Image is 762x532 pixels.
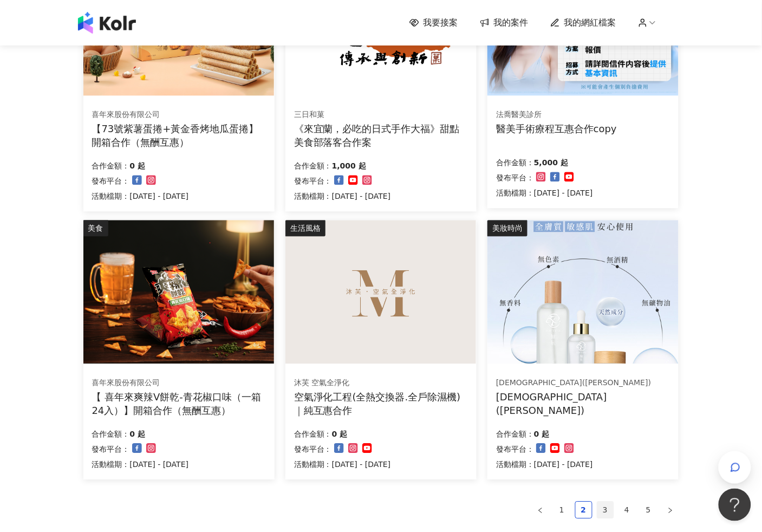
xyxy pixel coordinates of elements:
[409,17,458,29] a: 我要接案
[294,175,332,188] p: 發布平台：
[83,220,274,364] img: 喜年來爽辣V餅乾-青花椒口味（一箱24入）
[550,17,616,29] a: 我的網紅檔案
[487,220,678,364] img: 極辰保濕保養系列
[597,502,614,518] a: 3
[554,502,570,518] a: 1
[619,502,635,518] a: 4
[534,428,550,441] p: 0 起
[83,220,108,237] div: 美食
[667,508,674,514] span: right
[553,502,571,519] li: 1
[294,378,467,389] div: 沐芙 空氣全淨化
[537,508,544,514] span: left
[496,122,617,136] div: 醫美手術療程互惠合作copy
[662,502,679,519] button: right
[618,502,636,519] li: 4
[597,502,614,519] li: 3
[92,175,130,188] p: 發布平台：
[78,12,136,34] img: logo
[494,17,529,29] span: 我的案件
[496,428,534,441] p: 合作金額：
[496,157,534,170] p: 合作金額：
[92,160,130,173] p: 合作金額：
[294,443,332,456] p: 發布平台：
[92,110,265,121] div: 喜年來股份有限公司
[285,220,476,364] img: 空氣淨化工程
[285,220,325,237] div: 生活風格
[496,172,534,185] p: 發布平台：
[496,391,670,418] div: [DEMOGRAPHIC_DATA]([PERSON_NAME])
[294,458,391,471] p: 活動檔期：[DATE] - [DATE]
[496,187,593,200] p: 活動檔期：[DATE] - [DATE]
[92,443,130,456] p: 發布平台：
[130,160,146,173] p: 0 起
[332,428,348,441] p: 0 起
[92,391,266,418] div: 【 喜年來爽辣V餅乾-青花椒口味（一箱24入）】開箱合作（無酬互惠）
[294,110,467,121] div: 三日和菓
[92,378,265,389] div: 喜年來股份有限公司
[294,428,332,441] p: 合作金額：
[576,502,592,518] a: 2
[641,502,657,518] a: 5
[496,110,617,121] div: 法喬醫美診所
[480,17,529,29] a: 我的案件
[575,502,592,519] li: 2
[564,17,616,29] span: 我的網紅檔案
[92,122,266,150] div: 【73號紫薯蛋捲+黃金香烤地瓜蛋捲】開箱合作（無酬互惠）
[294,160,332,173] p: 合作金額：
[424,17,458,29] span: 我要接案
[332,160,366,173] p: 1,000 起
[496,458,593,471] p: 活動檔期：[DATE] - [DATE]
[532,502,549,519] li: Previous Page
[294,122,468,150] div: 《來宜蘭，必吃的日式手作大福》甜點美食部落客合作案
[496,443,534,456] p: 發布平台：
[532,502,549,519] button: left
[130,428,146,441] p: 0 起
[294,391,468,418] div: 空氣淨化工程(全熱交換器.全戶除濕機)｜純互惠合作
[92,458,189,471] p: 活動檔期：[DATE] - [DATE]
[662,502,679,519] li: Next Page
[294,190,391,203] p: 活動檔期：[DATE] - [DATE]
[496,378,669,389] div: [DEMOGRAPHIC_DATA]([PERSON_NAME])
[534,157,568,170] p: 5,000 起
[640,502,657,519] li: 5
[92,428,130,441] p: 合作金額：
[719,489,751,521] iframe: Help Scout Beacon - Open
[92,190,189,203] p: 活動檔期：[DATE] - [DATE]
[487,220,527,237] div: 美妝時尚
